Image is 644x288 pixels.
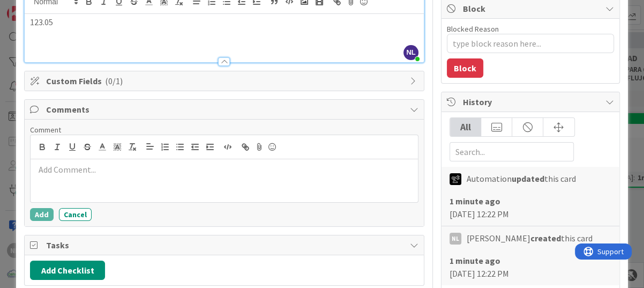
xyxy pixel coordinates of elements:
span: Block [463,2,600,15]
span: Tasks [46,239,405,252]
label: Blocked Reason [447,24,499,34]
div: [DATE] 12:22 PM [450,254,611,280]
span: Comment [30,125,61,135]
b: updated [512,173,544,184]
span: Comments [46,103,405,116]
span: NL [403,45,418,60]
div: NL [450,233,461,245]
span: Custom Fields [46,75,405,87]
span: ( 0/1 ) [105,76,123,86]
span: [PERSON_NAME] this card [467,232,593,245]
button: Block [447,58,483,78]
button: Add Checklist [30,261,105,280]
span: History [463,95,600,108]
div: All [450,118,481,136]
button: Cancel [59,208,92,221]
b: created [530,233,561,243]
span: Automation this card [467,172,576,185]
input: Search... [450,142,574,161]
button: Add [30,208,54,221]
b: 1 minute ago [450,255,500,266]
span: Support [23,2,49,14]
b: 1 minute ago [450,196,500,206]
div: [DATE] 12:22 PM [450,195,611,220]
p: 123.05 [30,16,418,28]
